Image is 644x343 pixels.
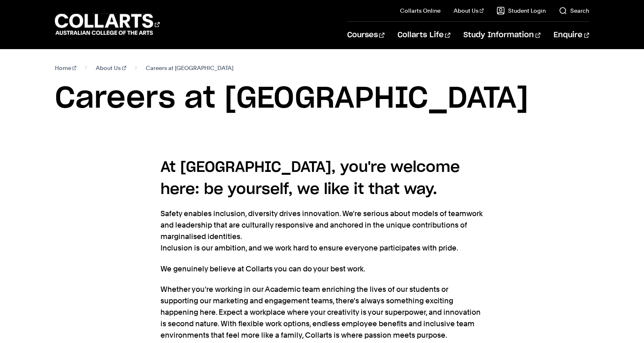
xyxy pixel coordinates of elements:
span: Careers at [GEOGRAPHIC_DATA] [146,62,234,74]
h1: Careers at [GEOGRAPHIC_DATA] [55,80,590,117]
p: Safety enables inclusion, diversity drives innovation. We're serious about models of teamwork and... [160,208,484,254]
a: Courses [347,22,384,49]
a: Search [559,7,589,15]
h4: At [GEOGRAPHIC_DATA], you're welcome here: be yourself, we like it that way. [160,156,484,201]
p: Whether you're working in our Academic team enriching the lives of our students or supporting our... [160,284,484,341]
p: We genuinely believe at Collarts you can do your best work. [160,263,484,275]
a: About Us [96,62,126,74]
a: Study Information [463,22,540,49]
a: Collarts Online [400,7,441,15]
a: Home [55,62,77,74]
a: Collarts Life [398,22,450,49]
a: About Us [454,7,484,15]
div: Go to homepage [55,13,160,36]
a: Student Login [497,7,546,15]
a: Enquire [554,22,589,49]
